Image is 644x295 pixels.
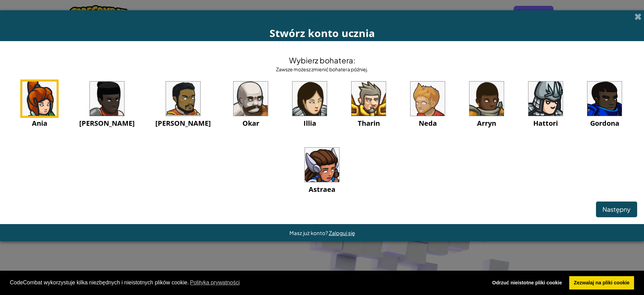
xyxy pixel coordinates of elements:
span: Illia [303,119,316,128]
img: portrait.png [166,82,200,116]
img: portrait.png [469,82,504,116]
span: Masz już konto? [289,230,329,236]
a: allow cookies [569,276,634,290]
img: portrait.png [305,148,339,182]
span: Hattori [533,119,558,128]
span: Okar [242,119,259,128]
span: Stwórz konto ucznia [270,26,375,40]
h4: Wybierz bohatera: [276,55,368,66]
a: deny cookies [488,276,567,290]
img: portrait.png [90,82,124,116]
img: portrait.png [234,82,268,116]
span: Astraea [309,185,335,194]
div: Zawsze możesz zmienić bohatera później. [276,66,368,73]
span: CodeCombat wykorzystuje kilka niezbędnych i nieistotnych plików cookie. [10,278,482,288]
span: [PERSON_NAME] [155,119,211,128]
span: Następny [603,205,631,213]
img: portrait.png [587,82,622,116]
img: portrait.png [528,82,563,116]
img: portrait.png [293,82,327,116]
span: Tharin [358,119,380,128]
span: Ania [32,119,47,128]
span: [PERSON_NAME] [79,119,135,128]
img: portrait.png [22,82,57,116]
span: Arryn [477,119,496,128]
a: learn more about cookies [189,278,241,288]
a: Zaloguj się [329,230,355,236]
button: Następny [596,201,637,217]
span: Neda [419,119,437,128]
img: portrait.png [351,82,386,116]
img: portrait.png [410,82,445,116]
span: Gordona [590,119,619,128]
